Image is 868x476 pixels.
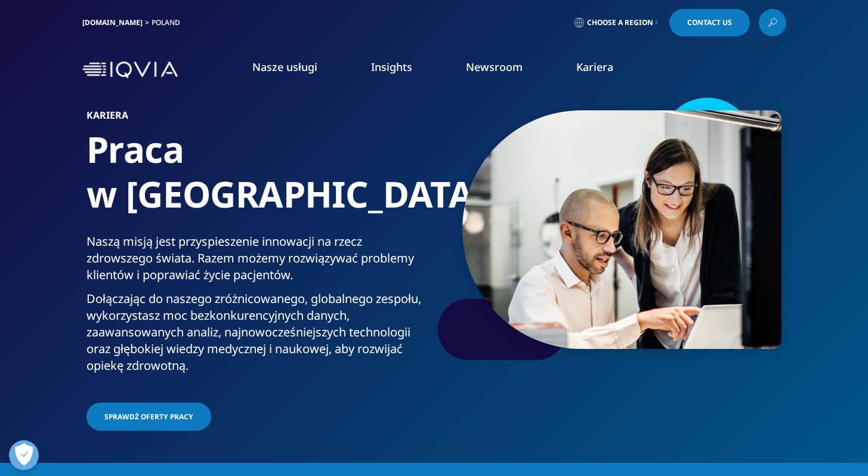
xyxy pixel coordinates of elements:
[87,127,430,233] h1: Praca w [GEOGRAPHIC_DATA]
[87,110,430,127] h6: KARIERA
[371,60,412,74] a: Insights
[87,403,211,431] a: SPRAWDŻ OFERTY PRACY
[87,290,430,381] p: Dołączając do naszego zróżnicowanego, globalnego zespołu, wykorzystasz moc bezkonkurencyjnych dan...
[82,17,143,27] a: [DOMAIN_NAME]
[152,18,185,27] div: Poland
[183,42,786,98] nav: Primary
[587,18,653,27] span: Choose a Region
[87,233,430,290] p: Naszą misją jest przyspieszenie innowacji na rzecz zdrowszego świata. Razem możemy rozwiązywać pr...
[104,412,193,422] span: SPRAWDŻ OFERTY PRACY
[687,19,732,26] span: Contact Us
[252,60,317,74] a: Nasze usługi
[669,9,750,36] a: Contact Us
[466,60,523,74] a: Newsroom
[9,440,39,470] button: Open Preferences
[576,60,613,74] a: Kariera
[462,110,781,349] img: 1161_colleagues-viewing-data-on-laptop.png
